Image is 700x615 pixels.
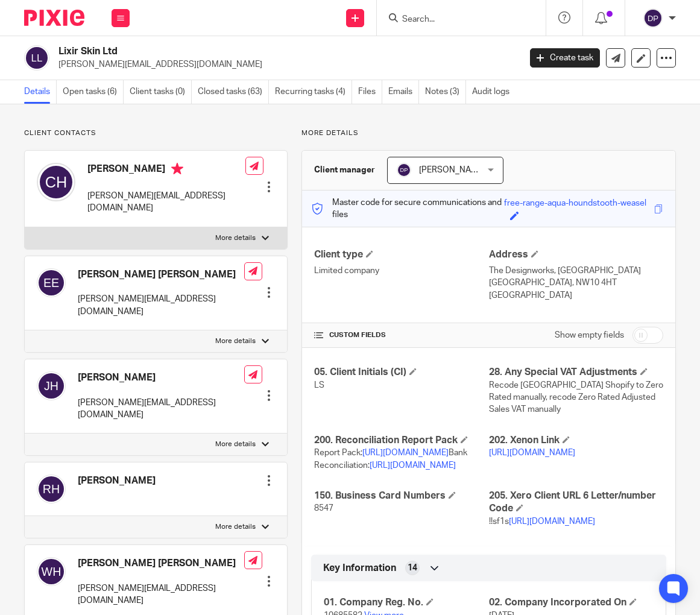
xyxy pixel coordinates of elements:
h4: [PERSON_NAME] [PERSON_NAME] [78,268,244,281]
h4: Client type [314,248,488,261]
h4: 05. Client Initials (CI) [314,366,488,379]
p: Master code for secure communications and files [311,197,503,221]
p: Client contacts [24,128,288,138]
p: [GEOGRAPHIC_DATA] [489,289,663,301]
div: free-range-aqua-houndstooth-weasel [504,197,646,211]
p: [PERSON_NAME][EMAIL_ADDRESS][DOMAIN_NAME] [78,293,244,318]
p: More details [215,233,256,243]
label: Show empty fields [555,329,624,341]
a: Details [24,80,57,104]
a: Notes (3) [425,80,466,104]
img: svg%3E [37,268,66,297]
img: Pixie [24,10,84,26]
span: Report Pack: Bank Reconciliation: [314,449,467,469]
p: [GEOGRAPHIC_DATA], NW10 4HT [489,277,663,289]
h4: [PERSON_NAME] [PERSON_NAME] [78,557,244,570]
span: LS [314,381,324,389]
span: 8547 [314,504,333,512]
a: Open tasks (6) [63,80,124,104]
img: svg%3E [37,371,66,400]
a: Audit logs [472,80,516,104]
p: [PERSON_NAME][EMAIL_ADDRESS][DOMAIN_NAME] [78,397,244,421]
span: 14 [408,562,417,574]
img: svg%3E [643,8,663,28]
img: svg%3E [37,163,75,201]
h4: Address [489,248,663,261]
p: More details [215,522,256,532]
img: svg%3E [37,475,66,503]
h3: Client manager [314,164,375,176]
a: [URL][DOMAIN_NAME] [509,517,595,526]
p: [PERSON_NAME][EMAIL_ADDRESS][DOMAIN_NAME] [58,58,512,71]
h4: [PERSON_NAME] [87,163,245,178]
h4: 205. Xero Client URL 6 Letter/number Code [489,490,663,516]
img: svg%3E [37,557,66,586]
p: More details [301,128,676,138]
h4: 01. Company Reg. No. [324,596,488,609]
a: Emails [388,80,419,104]
p: Limited company [314,265,488,277]
h4: 202. Xenon Link [489,434,663,447]
p: More details [215,336,256,346]
a: [URL][DOMAIN_NAME] [370,461,456,470]
p: More details [215,440,256,449]
h4: CUSTOM FIELDS [314,330,488,340]
p: [PERSON_NAME][EMAIL_ADDRESS][DOMAIN_NAME] [87,190,245,215]
span: Recode [GEOGRAPHIC_DATA] Shopify to Zero Rated manually, recode Zero Rated Adjusted Sales VAT man... [489,381,663,414]
i: Primary [171,163,183,175]
h4: 02. Company Incorporated On [489,596,654,609]
p: [PERSON_NAME][EMAIL_ADDRESS][DOMAIN_NAME] [78,582,244,607]
a: [URL][DOMAIN_NAME] [362,449,449,457]
a: [URL][DOMAIN_NAME] [489,449,575,457]
h4: 200. Reconciliation Report Pack [314,434,488,447]
h4: [PERSON_NAME] [78,475,156,487]
img: svg%3E [24,45,49,71]
span: [PERSON_NAME] [419,166,485,174]
p: The Designworks, [GEOGRAPHIC_DATA] [489,265,663,277]
a: Files [358,80,382,104]
h2: Lixir Skin Ltd [58,45,421,58]
a: Closed tasks (63) [198,80,269,104]
a: Create task [530,48,600,68]
a: Client tasks (0) [130,80,192,104]
span: !!sf1s [489,517,595,526]
h4: 28. Any Special VAT Adjustments [489,366,663,379]
img: svg%3E [397,163,411,177]
span: Key Information [323,562,396,575]
input: Search [401,14,509,25]
h4: [PERSON_NAME] [78,371,244,384]
h4: 150. Business Card Numbers [314,490,488,502]
a: Recurring tasks (4) [275,80,352,104]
